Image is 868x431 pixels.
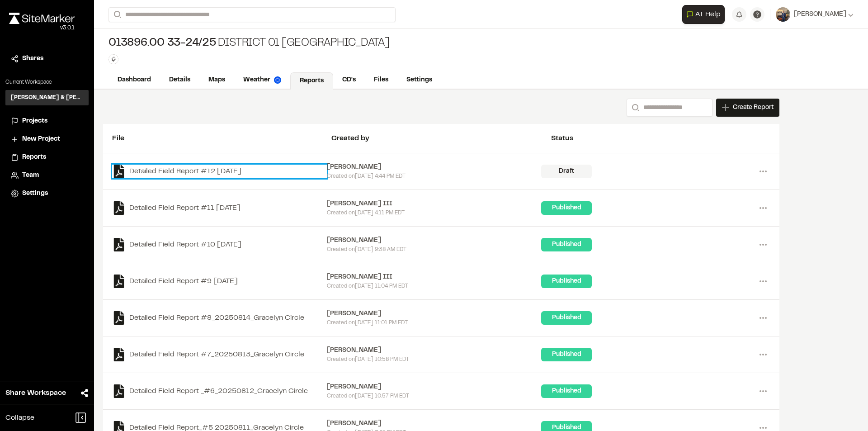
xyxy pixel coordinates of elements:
div: Published [541,348,592,361]
a: Reports [11,152,83,162]
span: AI Help [695,9,721,20]
div: Draft [541,165,592,178]
a: Detailed Field Report #11 [DATE] [112,201,327,215]
span: Share Workspace [5,388,66,398]
img: User [776,7,790,22]
div: Created on [DATE] 10:57 PM EDT [327,392,542,400]
div: Created by [331,133,551,144]
a: Detailed Field Report #9 [DATE] [112,275,327,288]
a: New Project [11,134,83,144]
div: [PERSON_NAME] III [327,199,542,209]
a: Detailed Field Report _#6_20250812_Gracelyn Circle [112,384,327,398]
div: File [112,133,331,144]
h3: [PERSON_NAME] & [PERSON_NAME] Inc. [11,94,83,102]
div: [PERSON_NAME] [327,162,542,172]
div: Open AI Assistant [682,5,728,24]
span: [PERSON_NAME] [794,9,846,19]
button: Edit Tags [108,54,118,64]
span: Team [22,171,39,180]
button: Search [627,99,643,117]
a: Files [365,71,397,89]
a: Weather [234,71,290,89]
img: rebrand.png [9,13,75,24]
a: Detailed Field Report #8_20250814_Gracelyn Circle [112,311,327,325]
span: Create Report [733,103,774,113]
button: Open AI Assistant [682,5,725,24]
div: Published [541,201,592,215]
div: Created on [DATE] 11:01 PM EDT [327,319,542,327]
div: [PERSON_NAME] [327,346,542,355]
div: Created on [DATE] 9:38 AM EDT [327,246,542,254]
span: Shares [22,54,43,64]
a: Detailed Field Report #10 [DATE] [112,238,327,251]
a: Detailed Field Report #7_20250813_Gracelyn Circle [112,348,327,361]
span: Settings [22,189,48,199]
a: Settings [11,189,83,199]
div: Published [541,384,592,398]
a: Details [160,71,199,89]
div: Created on [DATE] 4:44 PM EDT [327,172,542,180]
div: Created on [DATE] 4:11 PM EDT [327,209,542,217]
button: [PERSON_NAME] [776,7,854,22]
div: Oh geez...please don't... [9,24,75,32]
img: precipai.png [274,76,281,84]
div: Created on [DATE] 10:58 PM EDT [327,355,542,364]
span: Reports [22,152,46,162]
a: Shares [11,54,83,64]
div: Published [541,311,592,325]
a: Maps [199,71,234,89]
span: 013896.00 33-24/25 [108,36,216,51]
div: [PERSON_NAME] [327,236,542,246]
a: Reports [290,72,333,90]
span: New Project [22,134,60,144]
p: Current Workspace [5,78,89,86]
div: District 01 [GEOGRAPHIC_DATA] [108,36,390,51]
div: [PERSON_NAME] [327,419,542,429]
span: Projects [22,116,47,126]
div: Status [551,133,770,144]
a: Team [11,171,83,180]
a: Projects [11,116,83,126]
a: CD's [333,71,365,89]
span: Collapse [5,412,34,423]
div: Created on [DATE] 11:04 PM EDT [327,282,542,290]
div: [PERSON_NAME] [327,382,542,392]
button: Search [108,7,125,22]
div: [PERSON_NAME] III [327,272,542,282]
div: Published [541,238,592,251]
div: [PERSON_NAME] [327,309,542,319]
a: Dashboard [108,71,160,89]
a: Detailed Field Report #12 [DATE] [112,165,327,178]
div: Published [541,275,592,288]
a: Settings [397,71,441,89]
